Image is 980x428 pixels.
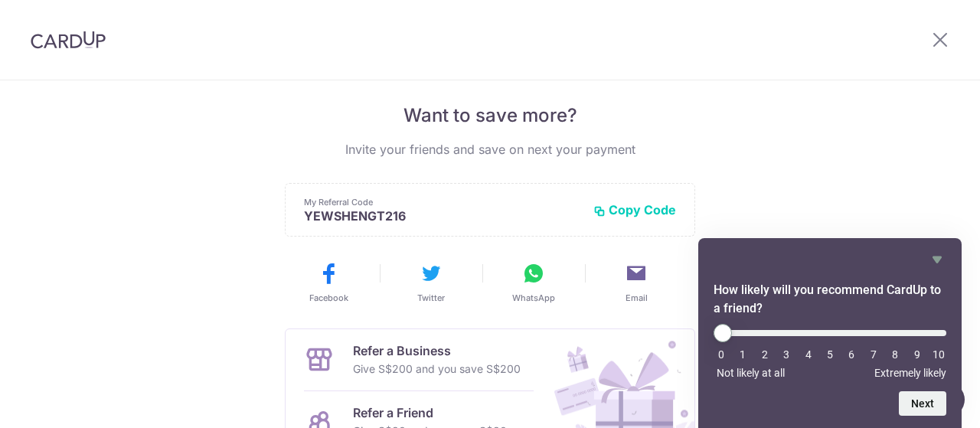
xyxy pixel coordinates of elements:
li: 1 [735,348,750,361]
span: Facebook [309,292,348,304]
button: Next question [899,391,946,416]
p: Refer a Friend [353,403,507,422]
span: Email [626,292,648,304]
button: WhatsApp [488,261,579,304]
li: 4 [801,348,816,361]
p: Refer a Business [353,341,521,360]
span: Not likely at all [717,367,785,379]
li: 6 [844,348,859,361]
li: 8 [887,348,903,361]
div: How likely will you recommend CardUp to a friend? Select an option from 0 to 10, with 0 being Not... [714,324,946,379]
span: Help [34,11,66,25]
li: 9 [910,348,925,361]
p: Want to save more? [285,103,695,128]
li: 2 [757,348,773,361]
button: Hide survey [928,250,946,269]
li: 7 [866,348,881,361]
p: My Referral Code [304,196,581,208]
img: CardUp [31,31,106,49]
p: YEWSHENGT216 [304,208,581,224]
span: WhatsApp [512,292,555,304]
li: 0 [714,348,729,361]
h2: How likely will you recommend CardUp to a friend? Select an option from 0 to 10, with 0 being Not... [714,281,946,318]
button: Email [591,261,681,304]
p: Invite your friends and save on next your payment [285,140,695,158]
button: Twitter [386,261,476,304]
p: Give S$200 and you save S$200 [353,360,521,378]
span: Twitter [417,292,445,304]
li: 3 [779,348,794,361]
button: Copy Code [593,202,676,217]
span: Extremely likely [874,367,946,379]
li: 10 [931,348,946,361]
li: 5 [822,348,838,361]
div: How likely will you recommend CardUp to a friend? Select an option from 0 to 10, with 0 being Not... [714,250,946,416]
button: Facebook [283,261,374,304]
